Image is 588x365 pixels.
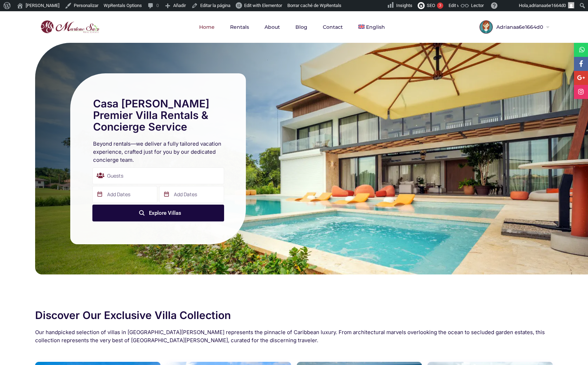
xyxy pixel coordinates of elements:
a: Contact [316,11,350,43]
span: SEO [427,3,435,8]
button: Explore Villas [92,205,224,221]
span: adrianaa6e1664d0 [529,3,566,8]
h2: Our handpicked selection of villas in [GEOGRAPHIC_DATA][PERSON_NAME] represents the pinnacle of C... [35,328,553,344]
input: Add Dates [159,186,224,203]
span: English [366,24,385,30]
a: About [257,11,287,43]
span: Adrianaa6e1664d0 [493,25,545,29]
a: English [351,11,392,43]
div: Guests [92,167,224,184]
h2: Discover Our Exclusive Villa Collection [35,310,553,321]
div: 3 [437,2,443,9]
a: Blog [288,11,314,43]
a: Rentals [223,11,256,43]
img: Visitas de 48 horas. Haz clic para ver más estadísticas del sitio. [348,2,387,10]
h1: Casa [PERSON_NAME] Premier Villa Rentals & Concierge Service [93,98,223,133]
a: Home [192,11,222,43]
img: logo [39,19,101,35]
span: Edit with Elementor [244,3,282,8]
h2: Beyond rentals—we deliver a fully tailored vacation experience, crafted just for you by our dedic... [93,140,223,164]
input: Add Dates [92,186,157,203]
